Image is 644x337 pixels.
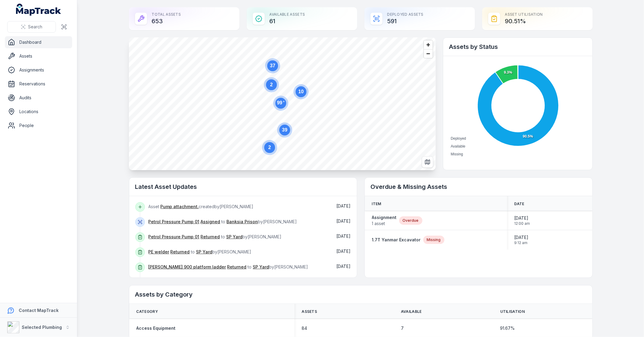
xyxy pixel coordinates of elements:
[337,264,351,269] time: 21/08/2025, 5:06:56 pm
[372,202,381,206] span: Item
[449,43,586,51] h2: Assets by Status
[5,36,72,48] a: Dashboard
[337,218,351,224] span: [DATE]
[19,308,59,313] strong: Contact MapTrack
[500,309,525,314] span: Utilisation
[161,204,199,210] a: Pump attachment.
[337,234,351,239] time: 22/08/2025, 6:44:05 am
[149,219,297,224] span: to by [PERSON_NAME]
[227,264,247,270] a: Returned
[422,156,433,168] button: Switch to Map View
[514,240,528,245] span: 9:12 am
[298,89,304,94] text: 10
[337,264,351,269] span: [DATE]
[283,100,284,103] tspan: +
[337,249,351,254] span: [DATE]
[136,309,158,314] span: Category
[149,264,226,270] a: [PERSON_NAME] 900 platform ladder
[337,234,351,239] span: [DATE]
[135,183,351,191] h2: Latest Asset Updates
[372,215,397,221] strong: Assignment
[22,325,62,330] strong: Selected Plumbing
[451,152,463,156] span: Missing
[282,127,287,132] text: 39
[401,309,422,314] span: Available
[424,40,433,49] button: Zoom in
[5,106,72,118] a: Locations
[149,219,200,225] a: Petrol Pressure Pump 01
[337,218,351,224] time: 22/08/2025, 7:32:03 am
[337,203,351,208] time: 22/08/2025, 9:36:52 am
[7,21,56,33] button: Search
[514,202,524,206] span: Date
[227,219,258,225] a: Banksia Prison
[171,249,190,255] a: Returned
[253,264,269,270] a: SP Yard
[270,63,275,68] text: 37
[149,249,252,254] span: to by [PERSON_NAME]
[337,249,351,254] time: 21/08/2025, 5:07:12 pm
[401,325,404,331] span: 7
[135,290,586,299] h2: Assets by Category
[500,325,515,331] span: 91.67 %
[372,221,397,227] span: 1 asset
[226,234,243,240] a: SP Yard
[514,234,528,245] time: 20/08/2025, 9:12:07 am
[149,234,282,239] span: to by [PERSON_NAME]
[136,325,176,331] a: Access Equipment
[201,234,220,240] a: Returned
[423,236,444,244] div: Missing
[514,215,530,221] span: [DATE]
[5,119,72,132] a: People
[5,92,72,104] a: Audits
[149,234,200,240] a: Petrol Pressure Pump 01
[201,219,220,225] a: Assigned
[129,37,436,170] canvas: Map
[371,183,586,191] h2: Overdue & Missing Assets
[372,215,397,227] a: Assignment1 asset
[451,144,465,148] span: Available
[5,50,72,62] a: Assets
[270,82,273,87] text: 2
[277,100,285,105] text: 99
[514,234,528,240] span: [DATE]
[337,203,351,208] span: [DATE]
[5,64,72,76] a: Assignments
[451,136,466,141] span: Deployed
[302,325,307,331] span: 84
[5,78,72,90] a: Reservations
[196,249,213,255] a: SP Yard
[149,264,308,269] span: to by [PERSON_NAME]
[28,24,42,30] span: Search
[514,221,530,226] span: 12:00 am
[149,249,169,255] a: PE welder
[268,145,271,150] text: 2
[372,237,421,243] a: 1.7T Yanmar Excavator
[16,4,61,16] a: MapTrack
[149,204,254,209] span: Asset created by [PERSON_NAME]
[302,309,317,314] span: Assets
[514,215,530,226] time: 31/07/2025, 12:00:00 am
[424,49,433,58] button: Zoom out
[399,216,422,225] div: Overdue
